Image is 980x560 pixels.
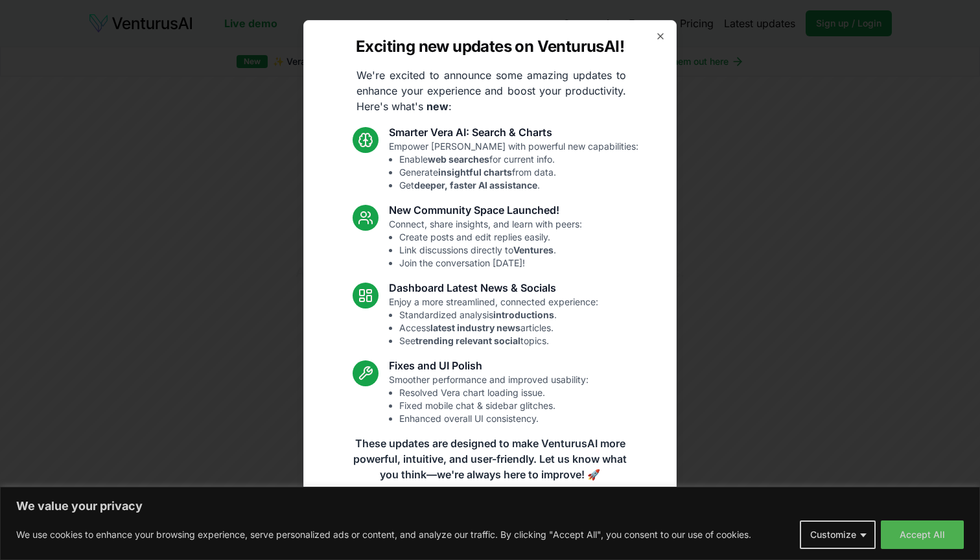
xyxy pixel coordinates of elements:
[399,412,589,425] li: Enhanced overall UI consistency.
[399,166,638,179] li: Generate from data.
[399,321,598,334] li: Access articles.
[399,153,638,166] li: Enable for current info.
[389,296,598,347] p: Enjoy a more streamlined, connected experience:
[415,335,520,346] strong: trending relevant social
[430,322,520,333] strong: latest industry news
[345,436,635,482] p: These updates are designed to make VenturusAI more powerful, intuitive, and user-friendly. Let us...
[389,373,589,425] p: Smoother performance and improved usability:
[399,399,589,412] li: Fixed mobile chat & sidebar glitches.
[356,36,624,57] h2: Exciting new updates on VenturusAI!
[426,100,449,113] strong: new
[513,244,554,255] strong: Ventures
[399,179,638,192] li: Get .
[389,202,582,218] h3: New Community Space Launched!
[389,124,638,140] h3: Smarter Vera AI: Search & Charts
[389,218,582,270] p: Connect, share insights, and learn with peers:
[389,140,638,192] p: Empower [PERSON_NAME] with powerful new capabilities:
[414,180,537,191] strong: deeper, faster AI assistance
[399,244,582,257] li: Link discussions directly to .
[399,309,598,321] li: Standardized analysis .
[399,386,589,399] li: Resolved Vera chart loading issue.
[346,67,636,114] p: We're excited to announce some amazing updates to enhance your experience and boost your producti...
[389,358,589,373] h3: Fixes and UI Polish
[393,498,587,524] a: Read the full announcement on our blog!
[389,280,598,296] h3: Dashboard Latest News & Socials
[493,309,554,320] strong: introductions
[399,257,582,270] li: Join the conversation [DATE]!
[428,154,489,165] strong: web searches
[438,167,512,178] strong: insightful charts
[399,334,598,347] li: See topics.
[399,231,582,244] li: Create posts and edit replies easily.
